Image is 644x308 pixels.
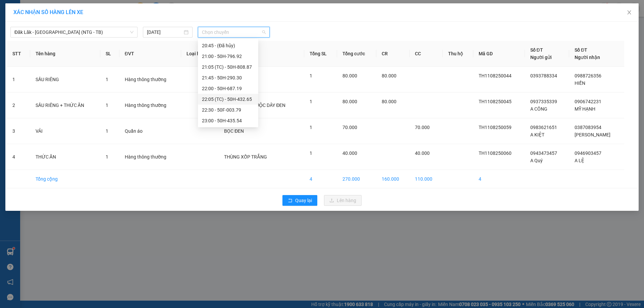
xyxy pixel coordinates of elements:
[342,150,357,156] span: 40.000
[224,154,267,160] span: THÙNG XỐP TRẮNG
[530,99,557,104] span: 0937335339
[202,85,254,92] div: 22:00 - 50H-687.19
[310,125,312,130] span: 1
[304,170,337,188] td: 4
[415,150,430,156] span: 40.000
[575,73,601,78] span: 0988726356
[324,195,362,206] button: uploadLên hàng
[575,150,601,156] span: 0946903457
[575,80,585,86] span: HIỀN
[479,125,512,130] span: TH1108250059
[530,125,557,130] span: 0983621651
[100,41,119,67] th: SL
[530,73,557,78] span: 0393788334
[202,106,254,114] div: 22:30 - 50F-003.79
[479,99,512,104] span: TH1108250045
[479,150,512,156] span: TH1108250060
[575,55,600,60] span: Người nhận
[410,41,443,67] th: CC
[202,96,254,103] div: 22:05 (TC) - 50H-432.65
[119,118,181,144] td: Quần áo
[202,27,266,37] span: Chọn chuyến
[575,132,610,137] span: [PERSON_NAME]
[530,150,557,156] span: 0943473457
[304,41,337,67] th: Tổng SL
[530,55,552,60] span: Người gửi
[7,67,30,93] td: 1
[30,93,101,118] td: SẦU RIÊNG + THỨC ĂN
[30,144,101,170] td: THỨC ĂN
[310,73,312,78] span: 1
[30,67,101,93] td: SẦU RIÊNG
[224,128,244,134] span: BỌC ĐEN
[342,125,357,130] span: 70.000
[382,99,396,104] span: 80.000
[14,27,133,37] span: Đăk Lăk - Sài Gòn (NTG - TB)
[415,125,430,130] span: 70.000
[282,195,317,206] button: rollbackQuay lại
[342,73,357,78] span: 80.000
[30,118,101,144] td: VẢI
[627,10,632,15] span: close
[147,28,182,36] input: 11/08/2025
[479,73,512,78] span: TH1108250044
[202,117,254,124] div: 23:00 - 50H-435.54
[13,9,83,15] span: XÁC NHẬN SỐ HÀNG LÊN XE
[376,170,410,188] td: 160.000
[310,150,312,156] span: 1
[337,170,376,188] td: 270.000
[342,99,357,104] span: 80.000
[530,132,544,137] span: A KIỆT
[620,3,639,22] button: Close
[310,99,312,104] span: 1
[382,73,396,78] span: 80.000
[106,128,108,134] span: 1
[7,144,30,170] td: 4
[202,63,254,71] div: 21:05 (TC) - 50H-808.87
[119,93,181,118] td: Hàng thông thường
[530,106,547,112] span: A CÔNG
[119,41,181,67] th: ĐVT
[376,41,410,67] th: CR
[337,41,376,67] th: Tổng cước
[119,144,181,170] td: Hàng thông thường
[575,125,601,130] span: 0387083954
[106,103,108,108] span: 1
[106,77,108,82] span: 1
[295,197,312,204] span: Quay lại
[575,99,601,104] span: 0906742231
[473,170,525,188] td: 4
[181,41,219,67] th: Loại hàng
[443,41,473,67] th: Thu hộ
[202,53,254,60] div: 21:00 - 50H-796.92
[224,103,285,108] span: TH CHỮ ĐEN BUỘC DÂY ĐEN
[7,41,30,67] th: STT
[575,106,595,112] span: MỸ HẠNH
[106,154,108,160] span: 1
[119,67,181,93] td: Hàng thông thường
[530,47,543,53] span: Số ĐT
[202,74,254,81] div: 21:45 - 50H-290.30
[202,42,254,49] div: 20:45 - (Đã hủy)
[410,170,443,188] td: 110.000
[575,47,587,53] span: Số ĐT
[30,170,101,188] td: Tổng cộng
[219,41,304,67] th: Ghi chú
[575,158,584,163] span: A LỆ
[7,118,30,144] td: 3
[30,41,101,67] th: Tên hàng
[473,41,525,67] th: Mã GD
[530,158,543,163] span: A Quý
[7,93,30,118] td: 2
[288,198,292,203] span: rollback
